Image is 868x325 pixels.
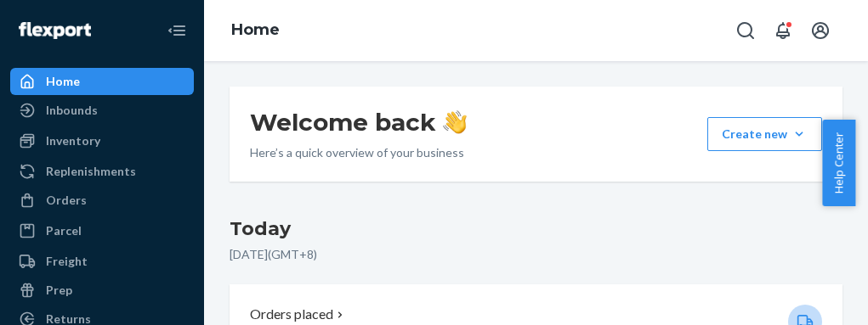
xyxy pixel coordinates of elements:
div: Parcel [46,222,82,239]
a: Home [231,20,280,39]
a: Inventory [10,127,194,154]
a: Prep [10,277,194,304]
img: Flexport logo [19,22,91,39]
img: hand-wave emoji [443,110,467,134]
div: Inbounds [46,102,98,119]
button: Open account menu [803,14,837,48]
button: Close Navigation [160,14,194,48]
button: Open notifications [766,14,800,48]
div: Freight [46,253,88,270]
button: Help Center [822,120,855,206]
h1: Welcome back [250,107,467,137]
a: Home [10,68,194,95]
div: Replenishments [46,163,136,180]
p: [DATE] ( GMT+8 ) [230,246,842,263]
div: Prep [46,282,72,299]
a: Replenishments [10,158,194,185]
p: Orders placed [250,305,333,324]
a: Freight [10,248,194,275]
a: Parcel [10,217,194,244]
div: Orders [46,192,87,209]
p: Here’s a quick overview of your business [250,144,467,161]
button: Open Search Box [729,14,763,48]
ol: breadcrumbs [218,6,293,55]
div: Home [46,73,80,90]
a: Inbounds [10,97,194,124]
button: Create new [707,117,822,151]
h3: Today [230,216,842,243]
div: Inventory [46,132,100,149]
a: Orders [10,187,194,214]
